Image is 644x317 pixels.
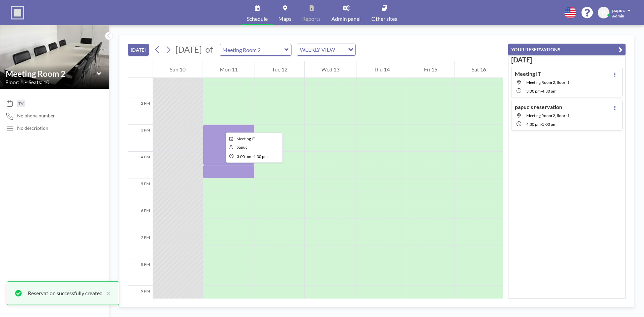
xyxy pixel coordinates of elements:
[128,205,153,232] div: 6 PM
[128,98,153,125] div: 2 PM
[128,71,153,98] div: 1 PM
[357,61,407,78] div: Thu 14
[128,178,153,205] div: 5 PM
[203,61,255,78] div: Mon 11
[541,122,542,127] span: -
[252,154,253,159] span: -
[11,6,24,19] img: organization-logo
[515,70,541,77] h4: Meeting IT
[511,56,623,64] h3: [DATE]
[220,44,284,55] input: Meeting Room 2
[541,89,542,94] span: -
[17,113,55,119] span: No phone number
[25,80,27,85] span: •
[337,45,344,54] input: Search for option
[205,44,213,55] span: of
[128,259,153,286] div: 8 PM
[407,61,454,78] div: Fri 15
[18,101,23,106] span: TV
[297,44,355,55] div: Search for option
[28,289,103,297] div: Reservation successfully created
[515,104,562,110] h4: papuc's reservation
[17,125,48,131] div: No description
[542,89,556,94] span: 4:30 PM
[128,152,153,178] div: 4 PM
[302,16,321,21] span: Reports
[612,7,625,13] span: papuc
[29,79,49,86] span: Seats: 10
[175,44,202,54] span: [DATE]
[526,80,570,85] span: Meeting Room 2, floor: 1
[128,125,153,152] div: 3 PM
[103,289,111,297] button: close
[331,16,361,21] span: Admin panel
[153,61,203,78] div: Sun 10
[305,61,357,78] div: Wed 13
[253,154,268,159] span: 4:30 PM
[542,122,556,127] span: 5:00 PM
[236,145,248,150] span: papuc
[526,89,541,94] span: 3:00 PM
[247,16,268,21] span: Schedule
[237,154,251,159] span: 3:00 PM
[128,44,149,56] button: [DATE]
[128,286,153,313] div: 9 PM
[278,16,291,21] span: Maps
[236,136,255,141] span: Meeting IT
[612,13,624,18] span: Admin
[602,10,605,16] span: P
[454,61,503,78] div: Sat 16
[508,44,626,55] button: YOUR RESERVATIONS
[6,69,97,78] input: Meeting Room 2
[128,232,153,259] div: 7 PM
[255,61,304,78] div: Tue 12
[371,16,397,21] span: Other sites
[5,79,23,86] span: Floor: 1
[526,122,541,127] span: 4:30 PM
[526,113,570,118] span: Meeting Room 2, floor: 1
[299,45,336,54] span: WEEKLY VIEW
